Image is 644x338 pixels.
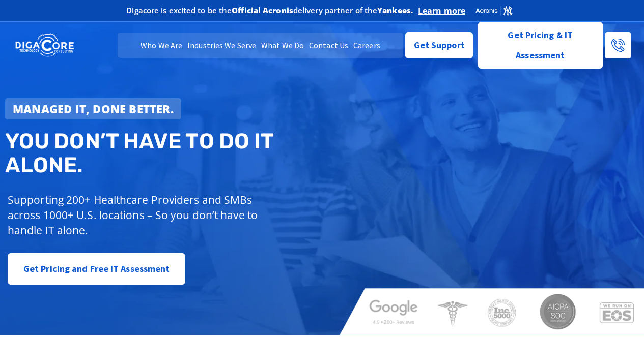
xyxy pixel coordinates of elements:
[23,259,170,279] span: Get Pricing and Free IT Assessment
[405,32,473,58] a: Get Support
[126,7,413,14] h2: Digacore is excited to be the delivery partner of the
[118,33,403,58] nav: Menu
[232,5,293,15] b: Official Acronis
[486,25,595,66] span: Get Pricing & IT Assessment
[259,33,306,58] a: What We Do
[5,130,329,176] h2: You don’t have to do IT alone.
[377,5,413,15] b: Yankees.
[13,101,174,116] strong: Managed IT, done better.
[306,33,351,58] a: Contact Us
[8,253,185,285] a: Get Pricing and Free IT Assessment
[8,192,270,238] p: Supporting 200+ Healthcare Providers and SMBs across 1000+ U.S. locations – So you don’t have to ...
[418,6,465,16] a: Learn more
[185,33,259,58] a: Industries We Serve
[5,98,181,119] a: Managed IT, done better.
[414,35,465,55] span: Get Support
[138,33,185,58] a: Who We Are
[15,33,74,58] img: DigaCore Technology Consulting
[475,5,513,16] img: Acronis
[351,33,383,58] a: Careers
[478,22,603,69] a: Get Pricing & IT Assessment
